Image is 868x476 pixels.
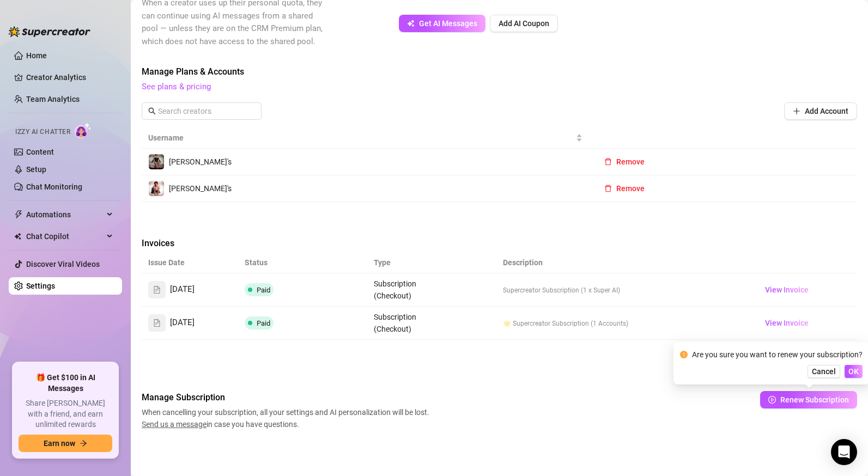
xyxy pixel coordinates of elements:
span: [PERSON_NAME]'s [169,157,232,166]
span: Paid [257,319,270,327]
span: plus [793,107,800,115]
a: Discover Viral Videos [26,260,100,268]
span: Username [148,132,574,144]
a: See plans & pricing [142,82,211,91]
span: Renew Subscription [780,395,849,404]
span: [PERSON_NAME]'s [169,184,232,193]
button: OK [845,365,863,378]
span: Subscription (Checkout) [374,279,416,300]
span: Manage Subscription [142,391,433,404]
a: View Invoice [761,316,813,329]
button: Cancel [808,365,840,378]
span: OK [848,367,859,376]
span: Chat Copilot [26,228,104,245]
a: Setup [26,165,46,174]
span: Share [PERSON_NAME] with a friend, and earn unlimited rewards [19,398,112,430]
button: Add Account [784,102,857,120]
span: When cancelling your subscription, all your settings and AI personalization will be lost. in case... [142,406,433,430]
span: View Invoice [765,317,809,329]
a: Home [26,51,47,60]
input: Search creators [158,105,246,117]
th: Issue Date [142,252,238,273]
button: Add AI Coupon [490,15,558,32]
img: Chat Copilot [14,233,21,240]
span: delete [604,185,612,192]
a: Team Analytics [26,95,80,103]
span: thunderbolt [14,210,23,219]
span: play-circle [768,396,776,404]
span: Invoices [142,237,325,250]
span: Earn now [44,439,75,448]
span: file-text [153,286,161,294]
span: Subscription (Checkout) [374,313,416,333]
span: file-text [153,319,161,327]
span: 🌟 Supercreator Subscription (1 Accounts) [503,320,628,327]
button: Earn nowarrow-right [19,435,112,452]
span: Send us a message [142,420,207,429]
span: Manage Plans & Accounts [142,65,857,78]
div: Are you sure you want to renew your subscription? [692,349,863,361]
span: 🎁 Get $100 in AI Messages [19,373,112,394]
th: Type [367,252,432,273]
a: Settings [26,282,55,290]
a: View Invoice [761,283,813,296]
span: Remove [616,157,645,166]
th: Description [496,252,754,273]
a: Content [26,148,54,156]
button: Get AI Messages [399,15,485,32]
button: Renew Subscription [760,391,857,408]
span: Get AI Messages [419,19,477,28]
div: Open Intercom Messenger [831,439,857,465]
a: Creator Analytics [26,69,113,86]
span: Remove [616,184,645,193]
span: delete [604,158,612,166]
img: AI Chatter [75,123,92,138]
button: Remove [596,153,653,170]
span: [DATE] [170,316,195,329]
button: Remove [596,180,653,197]
span: Cancel [812,367,836,376]
span: Add AI Coupon [499,19,549,28]
img: logo-BBDzfeDw.svg [9,26,90,37]
span: View Invoice [765,284,809,296]
span: Izzy AI Chatter [15,127,70,137]
span: [DATE] [170,283,195,296]
th: Username [142,127,589,149]
span: arrow-right [80,440,87,447]
img: Pauline's [149,154,164,169]
span: search [148,107,156,115]
th: Status [238,252,367,273]
img: Pauline's [149,181,164,196]
span: Paid [257,286,270,294]
a: Chat Monitoring [26,182,82,191]
span: exclamation-circle [680,351,688,358]
span: Automations [26,206,104,223]
span: Add Account [805,107,848,115]
span: Supercreator Subscription (1 x Super AI) [503,286,620,294]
